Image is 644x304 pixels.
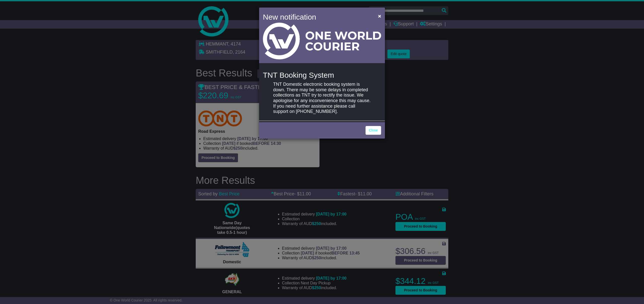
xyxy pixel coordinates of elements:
img: Light [263,23,381,59]
h4: New notification [263,11,371,23]
button: Close [376,11,384,21]
span: × [378,13,381,19]
h4: TNT Booking System [263,71,381,79]
a: Close [366,126,381,135]
p: TNT Domestic electronic booking system is down. There may be some delays in completed collections... [273,82,371,114]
